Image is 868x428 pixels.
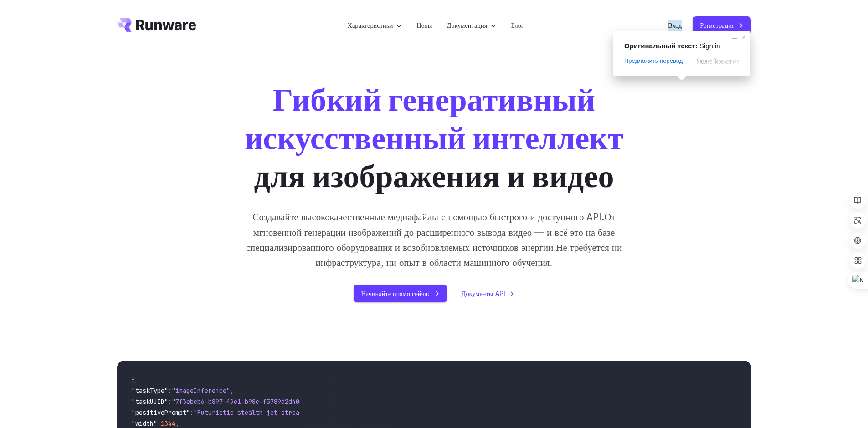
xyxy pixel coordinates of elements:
[245,80,623,157] ya-tr-span: Гибкий генеративный искусственный интеллект
[462,288,505,299] ya-tr-span: Документы API
[254,156,614,195] ya-tr-span: для изображения и видео
[157,419,161,428] span: :
[132,397,168,406] span: "taskUUID"
[132,387,168,395] span: "taskType"
[668,20,682,31] a: Вход
[354,285,447,302] a: Начинайте прямо сейчас
[161,419,175,428] span: 1344
[447,21,488,29] ya-tr-span: Документация
[348,21,393,29] ya-tr-span: Характеристики
[511,20,524,31] a: Блог
[172,397,310,406] span: "7f3ebcb6-b897-49e1-b98c-f5789d2d40d7"
[624,57,683,65] span: Предложить перевод
[693,16,751,34] a: Регистрация
[168,387,172,395] span: :
[172,387,230,395] span: "imageInference"
[416,21,432,29] ya-tr-span: Цены
[175,419,179,428] span: ,
[462,288,514,299] a: Документы API
[132,376,135,384] span: {
[132,419,157,428] span: "width"
[511,21,524,29] ya-tr-span: Блог
[246,211,616,253] ya-tr-span: От мгновенной генерации изображений до расширенного вывода видео — и всё это на базе специализиро...
[230,387,234,395] span: ,
[168,397,172,406] span: :
[361,288,430,299] ya-tr-span: Начинайте прямо сейчас
[194,408,525,417] span: "Futuristic stealth jet streaking through a neon-lit cityscape with glowing purple exhaust"
[190,408,194,417] span: :
[117,18,196,32] a: Перейти к /
[132,408,190,417] span: "positivePrompt"
[700,20,734,31] ya-tr-span: Регистрация
[699,42,720,50] span: Sign in
[624,42,698,50] span: Оригинальный текст:
[253,211,605,223] ya-tr-span: Создавайте высококачественные медиафайлы с помощью быстрого и доступного API.
[416,20,432,31] a: Цены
